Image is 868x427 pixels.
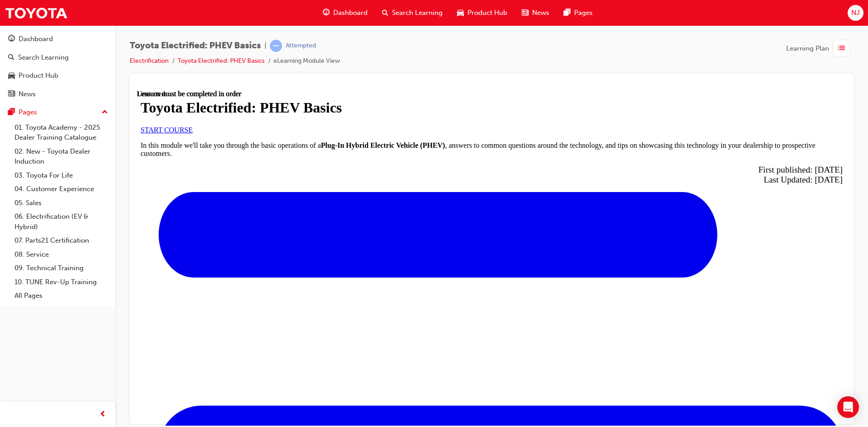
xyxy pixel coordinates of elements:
button: NJ [848,5,863,21]
a: 03. Toyota For Life [11,169,112,183]
a: news-iconNews [514,4,557,22]
span: learningRecordVerb_ATTEMPT-icon [270,40,282,52]
div: Attempted [286,42,316,50]
button: DashboardSearch LearningProduct HubNews [4,29,112,104]
a: 04. Customer Experience [11,182,112,196]
span: Product Hub [467,8,507,18]
span: prev-icon [99,409,106,420]
span: First published: [DATE] Last Updated: [DATE] [621,75,706,94]
span: search-icon [8,54,14,62]
a: Electrification [130,57,169,65]
a: guage-iconDashboard [316,4,375,22]
a: 06. Electrification (EV & Hybrid) [11,210,112,234]
div: Pages [19,107,37,117]
span: Dashboard [333,8,368,18]
h1: Toyota Electrified: PHEV Basics [4,9,706,26]
span: car-icon [8,72,15,80]
span: Pages [574,8,593,18]
a: Dashboard [4,31,112,47]
a: News [4,86,112,103]
span: news-icon [522,7,528,19]
a: Search Learning [4,49,112,66]
span: search-icon [382,7,388,19]
span: | [264,41,266,51]
a: 02. New - Toyota Dealer Induction [11,145,112,169]
a: search-iconSearch Learning [375,4,450,22]
span: guage-icon [323,7,330,19]
span: news-icon [8,90,15,99]
button: Pages [4,104,112,121]
a: Product Hub [4,67,112,84]
a: 07. Parts21 Certification [11,234,112,248]
span: car-icon [457,7,464,19]
div: Dashboard [19,34,53,44]
div: News [19,89,36,99]
span: Learning Plan [786,43,829,54]
span: list-icon [838,43,845,54]
a: pages-iconPages [557,4,600,22]
div: Open Intercom Messenger [837,396,859,418]
li: eLearning Module View [274,56,340,66]
button: Learning Plan [786,40,854,57]
span: pages-icon [8,108,15,117]
a: car-iconProduct Hub [450,4,514,22]
a: 10. TUNE Rev-Up Training [11,275,112,289]
span: pages-icon [564,7,571,19]
span: NJ [851,8,860,18]
a: 05. Sales [11,196,112,210]
a: 01. Toyota Academy - 2025 Dealer Training Catalogue [11,121,112,145]
span: guage-icon [8,35,15,43]
span: up-icon [102,107,108,118]
img: Trak [5,3,68,23]
div: Product Hub [19,70,58,81]
a: START COURSE [4,36,56,44]
a: Toyota Electrified: PHEV Basics [178,57,264,65]
span: Toyota Electrified: PHEV Basics [130,41,261,51]
div: Search Learning [18,52,69,63]
span: News [532,8,549,18]
p: In this module we'll take you through the basic operations of a , answers to common questions aro... [4,52,706,68]
a: 08. Service [11,248,112,262]
span: Search Learning [392,8,443,18]
a: 09. Technical Training [11,261,112,275]
a: All Pages [11,289,112,303]
strong: Plug-In Hybrid Electric Vehicle (PHEV) [184,52,308,59]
